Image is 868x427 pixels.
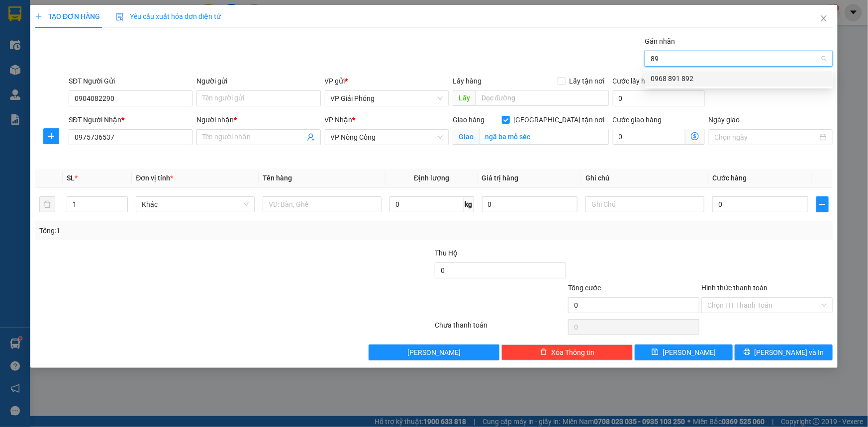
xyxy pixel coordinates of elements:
span: VP Nông Cống [331,130,443,145]
input: Cước giao hàng [613,129,685,145]
div: Người nhận [196,114,320,125]
button: printer[PERSON_NAME] và In [735,344,833,360]
strong: CHUYỂN PHÁT NHANH ĐÔNG LÝ [23,8,86,40]
input: Ghi Chú [585,196,704,212]
span: plus [817,200,828,208]
label: Hình thức thanh toán [701,284,768,292]
span: Yêu cầu xuất hóa đơn điện tử [116,12,221,20]
span: dollar-circle [691,132,699,140]
input: Cước lấy hàng [613,90,705,106]
button: Close [810,5,838,33]
span: VP Nhận [325,116,353,124]
div: Tổng: 1 [39,225,335,236]
span: TẠO ĐƠN HÀNG [35,12,100,20]
div: Chưa thanh toán [434,320,568,337]
span: SĐT XE 0867 585 938 [28,42,82,64]
input: Giao tận nơi [479,129,609,145]
span: save [652,348,659,356]
span: Đơn vị tính [136,174,173,182]
div: 0968 891 892 [651,73,827,84]
span: Tên hàng [263,174,292,182]
div: Người gửi [196,76,320,86]
input: Gán nhãn [651,53,660,65]
input: 0 [482,196,578,212]
label: Ngày giao [709,116,740,124]
button: plus [816,196,829,212]
span: Cước hàng [712,174,747,182]
span: Giao [453,129,479,145]
span: Khác [142,197,249,212]
span: plus [44,132,59,140]
label: Cước lấy hàng [613,77,658,85]
span: plus [35,13,42,20]
span: delete [540,348,547,356]
label: Cước giao hàng [613,116,662,124]
span: SL [67,174,75,182]
span: [GEOGRAPHIC_DATA] tận nơi [510,114,609,125]
input: VD: Bàn, Ghế [263,196,382,212]
span: Định lượng [414,174,449,182]
span: user-add [307,133,315,141]
span: Giá trị hàng [482,174,519,182]
span: [PERSON_NAME] và In [755,347,824,358]
button: plus [43,128,59,144]
button: save[PERSON_NAME] [635,344,733,360]
th: Ghi chú [581,169,708,188]
span: close [820,14,828,22]
span: Xóa Thông tin [551,347,594,358]
span: Giao hàng [453,116,484,124]
span: [PERSON_NAME] [407,347,461,358]
input: Dọc đường [476,90,609,106]
button: deleteXóa Thông tin [501,344,633,360]
div: VP gửi [325,76,449,86]
span: Lấy [453,90,476,106]
span: Thu Hộ [435,249,458,257]
span: Lấy hàng [453,77,482,85]
img: icon [116,13,124,21]
div: SĐT Người Gửi [69,76,193,86]
span: printer [744,348,751,356]
label: Gán nhãn [645,37,675,45]
div: 0968 891 892 [645,71,833,86]
div: SĐT Người Nhận [69,114,193,125]
span: VP Giải Phóng [331,91,443,106]
span: [PERSON_NAME] [663,347,716,358]
span: Tổng cước [568,284,601,292]
strong: PHIẾU BIÊN NHẬN [28,66,82,87]
img: logo [5,34,21,69]
input: Ngày giao [715,132,818,143]
button: delete [39,196,55,212]
span: Lấy tận nơi [566,76,609,86]
span: GP1310250021 [88,51,147,62]
button: [PERSON_NAME] [369,344,500,360]
span: kg [464,196,474,212]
